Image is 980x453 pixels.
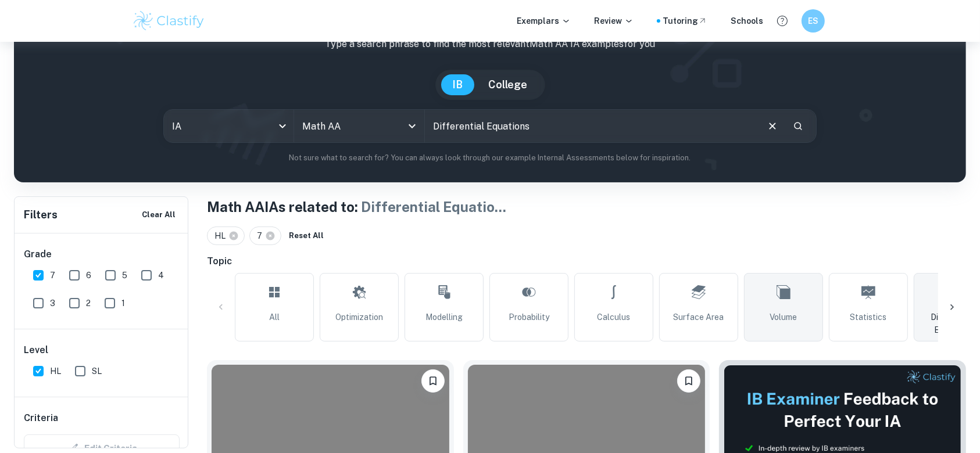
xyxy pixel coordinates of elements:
a: Schools [731,15,763,27]
button: Bookmark [677,369,700,393]
button: Search [788,116,808,136]
h6: ES [807,15,820,27]
span: HL [50,365,61,378]
button: Clear All [139,206,178,224]
span: All [269,311,280,323]
span: 4 [158,269,164,282]
p: Not sure what to search for? You can always look through our example Internal Assessments below f... [23,152,957,164]
h6: Criteria [24,411,58,425]
span: SL [92,365,102,378]
span: 6 [86,269,91,282]
h6: Grade [24,247,180,261]
span: 1 [121,297,125,310]
div: IA [164,110,294,142]
span: Probability [509,311,549,323]
p: Exemplars [517,15,571,27]
span: Optimization [335,311,383,323]
div: 7 [249,227,281,245]
h6: Filters [24,207,58,223]
a: Tutoring [663,15,707,27]
button: ES [802,9,825,33]
button: Bookmark [421,369,445,393]
button: Open [404,118,420,134]
button: Clear [761,115,784,137]
span: 7 [257,229,267,242]
p: Review [594,15,634,27]
button: IB [441,74,475,95]
button: College [477,74,539,95]
span: 5 [122,269,127,282]
span: Differential Equatio ... [361,199,506,215]
span: Modelling [425,311,463,323]
span: Volume [770,311,797,323]
span: 3 [50,297,55,310]
h6: Level [24,343,180,357]
span: Calculus [598,311,631,323]
div: HL [207,227,245,245]
span: 2 [86,297,91,310]
span: Statistics [850,311,887,323]
span: 7 [50,269,55,282]
p: Type a search phrase to find the most relevant Math AA IA examples for you [23,37,957,51]
button: Reset All [286,227,327,245]
button: Help and Feedback [772,11,792,31]
img: Clastify logo [132,9,206,33]
h1: Math AA IAs related to: [207,196,966,217]
span: Surface Area [674,311,724,323]
h6: Topic [207,254,966,268]
input: E.g. modelling a logo, player arrangements, shape of an egg... [425,110,757,142]
span: HL [214,229,231,242]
